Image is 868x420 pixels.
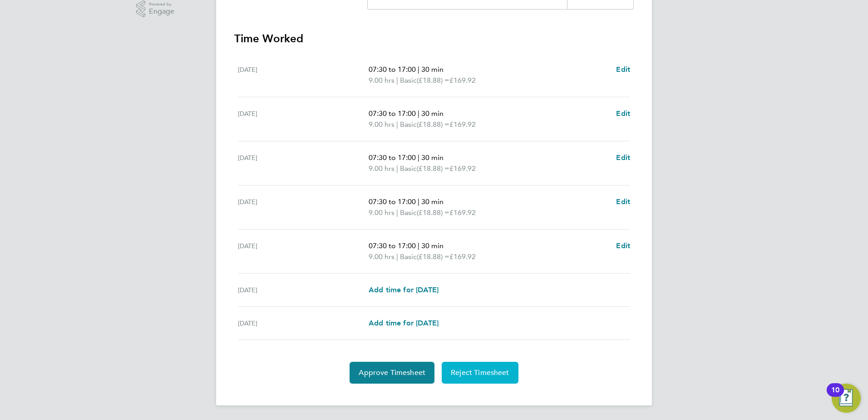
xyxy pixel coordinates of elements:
[442,362,518,384] button: Reject Timesheet
[417,252,449,261] span: (£18.88) =
[369,318,439,329] a: Add time for [DATE]
[616,197,630,206] span: Edit
[136,0,175,18] a: Powered byEngage
[616,240,630,251] a: Edit
[238,285,369,295] div: [DATE]
[396,76,398,85] span: |
[396,208,398,217] span: |
[418,65,419,74] span: |
[238,108,369,130] div: [DATE]
[238,240,369,262] div: [DATE]
[421,241,444,250] span: 30 min
[400,163,417,174] span: Basic
[418,153,419,162] span: |
[369,285,439,294] span: Add time for [DATE]
[396,164,398,173] span: |
[369,241,416,250] span: 07:30 to 17:00
[449,164,476,173] span: £169.92
[449,252,476,261] span: £169.92
[417,164,449,173] span: (£18.88) =
[369,285,439,295] a: Add time for [DATE]
[149,8,174,15] span: Engage
[369,208,395,217] span: 9.00 hrs
[616,153,630,162] span: Edit
[418,241,419,250] span: |
[832,384,861,413] button: Open Resource Center, 10 new notifications
[417,208,449,217] span: (£18.88) =
[369,197,416,206] span: 07:30 to 17:00
[149,0,174,8] span: Powered by
[400,119,417,130] span: Basic
[418,109,419,118] span: |
[421,109,444,118] span: 30 min
[449,120,476,129] span: £169.92
[616,152,630,163] a: Edit
[369,65,416,74] span: 07:30 to 17:00
[369,319,439,327] span: Add time for [DATE]
[369,76,395,85] span: 9.00 hrs
[417,120,449,129] span: (£18.88) =
[369,252,395,261] span: 9.00 hrs
[449,76,476,85] span: £169.92
[616,241,630,250] span: Edit
[369,109,416,118] span: 07:30 to 17:00
[616,108,630,119] a: Edit
[369,120,395,129] span: 9.00 hrs
[616,64,630,75] a: Edit
[418,197,419,206] span: |
[616,109,630,118] span: Edit
[400,207,417,218] span: Basic
[400,75,417,86] span: Basic
[396,252,398,261] span: |
[238,64,369,86] div: [DATE]
[417,76,449,85] span: (£18.88) =
[238,318,369,329] div: [DATE]
[421,65,444,74] span: 30 min
[238,196,369,218] div: [DATE]
[369,153,416,162] span: 07:30 to 17:00
[400,251,417,262] span: Basic
[396,120,398,129] span: |
[616,196,630,207] a: Edit
[234,31,634,46] h3: Time Worked
[238,152,369,174] div: [DATE]
[369,164,395,173] span: 9.00 hrs
[449,208,476,217] span: £169.92
[831,390,839,402] div: 10
[350,362,434,384] button: Approve Timesheet
[359,368,425,377] span: Approve Timesheet
[421,153,444,162] span: 30 min
[451,368,509,377] span: Reject Timesheet
[421,197,444,206] span: 30 min
[616,65,630,74] span: Edit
